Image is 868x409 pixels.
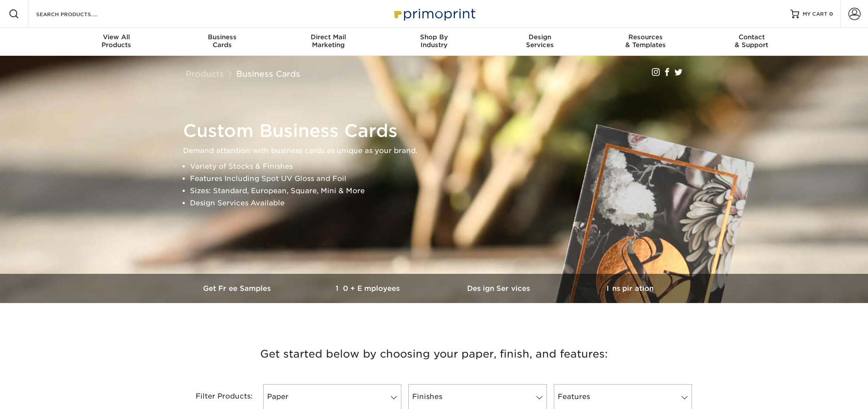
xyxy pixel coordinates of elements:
a: Inspiration [565,274,695,303]
a: View AllProducts [64,28,170,56]
h3: Get Free Samples [173,284,303,293]
a: 10+ Employees [303,274,434,303]
a: Resources& Templates [593,28,698,56]
li: Design Services Available [190,197,693,209]
div: Cards [170,33,275,49]
a: Get Free Samples [173,274,303,303]
a: DesignServices [487,28,593,56]
span: Design [487,33,593,41]
span: MY CART [803,10,827,18]
span: Business [170,33,275,41]
span: View All [64,33,170,41]
a: Business Cards [236,69,300,78]
span: Direct Mail [275,33,381,41]
span: Resources [593,33,698,41]
img: Primoprint [390,4,478,23]
h3: Inspiration [565,284,695,293]
h3: Design Services [434,284,565,293]
h3: 10+ Employees [303,284,434,293]
h1: Custom Business Cards [183,120,693,141]
li: Sizes: Standard, European, Square, Mini & More [190,185,693,197]
div: & Templates [593,33,698,49]
div: Marketing [275,33,381,49]
a: BusinessCards [170,28,275,56]
span: 0 [829,11,833,17]
li: Features Including Spot UV Gloss and Foil [190,173,693,185]
div: & Support [698,33,804,49]
h3: Get started below by choosing your paper, finish, and features: [179,334,689,374]
a: Shop ByIndustry [381,28,487,56]
div: Services [487,33,593,49]
p: Demand attention with business cards as unique as your brand. [183,145,693,157]
input: SEARCH PRODUCTS..... [35,9,120,19]
a: Direct MailMarketing [275,28,381,56]
div: Products [64,33,170,49]
a: Contact& Support [698,28,804,56]
a: Design Services [434,274,565,303]
div: Industry [381,33,487,49]
span: Contact [698,33,804,41]
span: Shop By [381,33,487,41]
a: Products [186,69,224,78]
li: Variety of Stocks & Finishes [190,160,693,173]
